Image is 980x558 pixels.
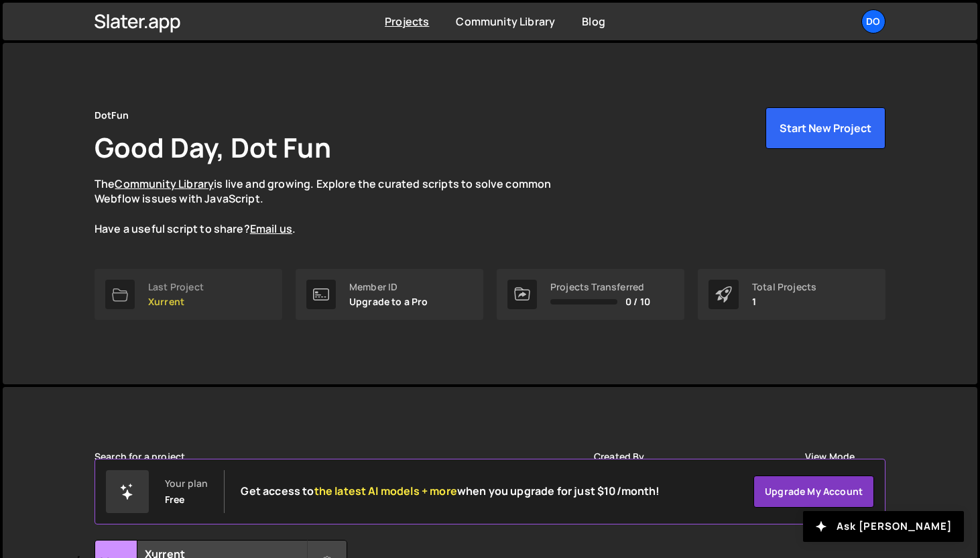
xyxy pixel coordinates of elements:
div: DotFun [95,107,129,123]
a: Upgrade my account [753,476,874,508]
a: Last Project Xurrent [95,269,282,320]
h1: Good Day, Dot Fun [95,129,331,166]
div: Member ID [349,282,428,292]
a: Do [861,9,885,34]
h2: Get access to when you upgrade for just $10/month! [241,485,660,498]
a: Community Library [115,176,214,191]
p: 1 [752,296,816,307]
button: Ask [PERSON_NAME] [803,511,964,542]
div: Last Project [148,282,204,292]
span: 0 / 10 [625,296,650,307]
a: Projects [385,14,429,29]
div: Your plan [165,478,208,489]
label: Search for a project [95,451,185,462]
div: Total Projects [752,282,816,292]
span: the latest AI models + more [314,484,457,498]
p: Xurrent [148,296,204,307]
a: Email us [250,221,292,236]
div: Free [165,494,185,505]
a: Blog [582,14,605,29]
div: Projects Transferred [550,282,650,292]
label: View Mode [805,451,855,462]
label: Created By [594,451,645,462]
p: Upgrade to a Pro [349,296,428,307]
button: Start New Project [765,107,885,149]
a: Community Library [456,14,555,29]
p: The is live and growing. Explore the curated scripts to solve common Webflow issues with JavaScri... [95,176,577,237]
